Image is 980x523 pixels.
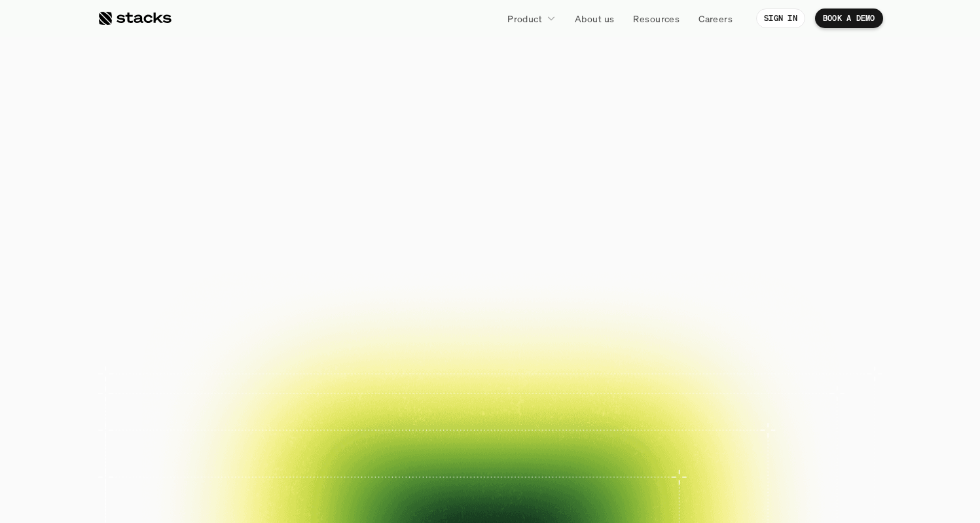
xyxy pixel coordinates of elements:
span: Reimagined. [328,139,652,197]
p: Careers [699,12,733,26]
a: BOOK A DEMO [815,9,883,28]
p: EXPLORE PRODUCT [503,283,604,302]
span: close. [593,81,736,139]
p: About us [575,12,614,26]
span: financial [358,81,582,139]
a: BOOK A DEMO [354,276,473,309]
p: Close your books faster, smarter, and risk-free with Stacks, the AI tool for accounting teams. [327,213,652,253]
p: Product [507,12,542,26]
a: Careers [691,7,740,30]
p: Resources [633,12,680,26]
a: SIGN IN [756,9,805,28]
span: The [244,81,347,139]
p: BOOK A DEMO [823,14,875,23]
a: EXPLORE PRODUCT [480,276,626,309]
p: BOOK A DEMO [377,283,451,302]
a: About us [567,7,622,30]
p: SIGN IN [764,14,797,23]
a: Resources [625,7,687,30]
